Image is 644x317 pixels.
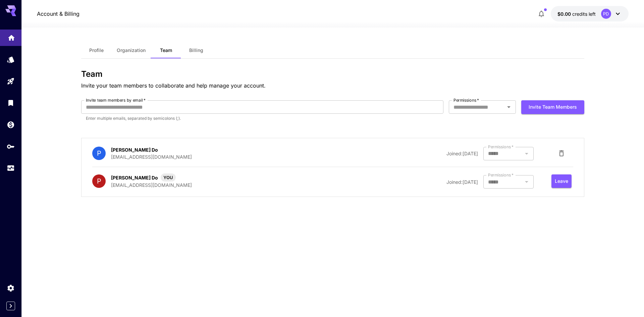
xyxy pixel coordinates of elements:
[488,144,514,150] label: Permissions
[81,69,584,79] h3: Team
[86,115,439,122] p: Enter multiple emails, separated by semicolons (;).
[37,10,79,18] nav: breadcrumb
[7,164,15,172] div: Usage
[7,142,15,151] div: API Keys
[7,99,15,107] div: Library
[551,174,572,188] button: Leave
[551,6,629,21] button: $0.00PD
[7,55,15,64] div: Models
[557,11,572,17] span: $0.00
[446,151,478,156] span: Joined: [DATE]
[557,10,596,17] div: $0.00
[111,174,158,181] p: [PERSON_NAME] Do
[453,97,479,103] label: Permissions
[7,284,15,292] div: Settings
[92,147,106,160] div: P
[111,181,192,189] p: [EMAIL_ADDRESS][DOMAIN_NAME]
[81,82,584,90] p: Invite your team members to collaborate and help manage your account.
[117,47,146,53] span: Organization
[160,47,172,53] span: Team
[446,179,478,185] span: Joined: [DATE]
[488,172,514,178] label: Permissions
[7,77,15,86] div: Playground
[7,32,15,40] div: Home
[7,120,15,129] div: Wallet
[572,11,596,17] span: credits left
[92,174,106,188] div: P
[6,302,15,310] button: Expand sidebar
[89,47,104,53] span: Profile
[521,100,584,114] button: Invite team members
[111,153,192,160] p: [EMAIL_ADDRESS][DOMAIN_NAME]
[601,9,611,19] div: PD
[37,10,79,18] a: Account & Billing
[189,47,203,53] span: Billing
[504,102,514,112] button: Open
[111,146,158,153] p: [PERSON_NAME] Do
[86,97,146,103] label: Invite team members by email
[161,174,176,181] span: YOU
